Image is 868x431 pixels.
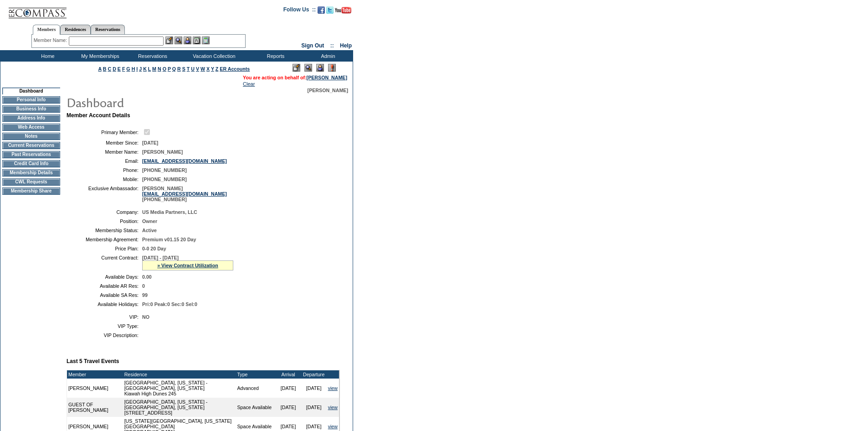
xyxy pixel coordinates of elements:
[211,66,214,72] a: Y
[70,140,139,145] td: Member Since:
[142,228,157,233] span: Active
[243,81,255,87] a: Clear
[108,66,111,72] a: C
[70,237,139,242] td: Membership Agreement:
[70,323,139,329] td: VIP Type:
[236,370,275,379] td: Type
[2,133,60,140] td: Notes
[122,66,125,72] a: F
[126,66,130,72] a: G
[206,66,210,72] a: X
[70,301,139,307] td: Available Holidays:
[73,50,125,62] td: My Memberships
[123,379,236,398] td: [GEOGRAPHIC_DATA], [US_STATE] - [GEOGRAPHIC_DATA], [US_STATE] Kiawah High Dunes 245
[2,169,60,177] td: Membership Details
[70,218,139,224] td: Position:
[193,36,200,44] img: Reservations
[142,209,197,215] span: US Media Partners, LLC
[142,140,158,145] span: [DATE]
[236,398,275,417] td: Space Available
[301,370,327,379] td: Departure
[70,177,139,182] td: Mobile:
[177,66,181,72] a: R
[21,50,73,62] td: Home
[236,379,275,398] td: Advanced
[142,186,227,202] span: [PERSON_NAME] [PHONE_NUMBER]
[165,36,173,44] img: b_edit.gif
[202,36,210,44] img: b_calculator.gif
[142,177,187,182] span: [PHONE_NUMBER]
[191,66,195,72] a: U
[2,114,60,122] td: Address Info
[125,50,178,62] td: Reservations
[187,66,190,72] a: T
[123,398,236,417] td: [GEOGRAPHIC_DATA], [US_STATE] - [GEOGRAPHIC_DATA], [US_STATE] [STREET_ADDRESS]
[67,370,123,379] td: Member
[152,66,156,72] a: M
[148,66,151,72] a: L
[142,292,148,298] span: 99
[142,246,166,251] span: 0-0 20 Day
[301,379,327,398] td: [DATE]
[328,64,336,72] img: Log Concern/Member Elevation
[70,228,139,233] td: Membership Status:
[340,42,352,49] a: Help
[142,158,227,164] a: [EMAIL_ADDRESS][DOMAIN_NAME]
[70,246,139,251] td: Price Plan:
[142,218,157,224] span: Owner
[243,75,347,80] span: You are acting on behalf of:
[67,358,119,364] b: Last 5 Travel Events
[142,237,196,242] span: Premium v01.15 20 Day
[142,149,183,155] span: [PERSON_NAME]
[113,66,116,72] a: D
[301,398,327,417] td: [DATE]
[70,255,139,270] td: Current Contract:
[178,50,248,62] td: Vacation Collection
[326,6,334,14] img: Follow us on Twitter
[142,191,227,197] a: [EMAIL_ADDRESS][DOMAIN_NAME]
[70,209,139,215] td: Company:
[184,36,191,44] img: Impersonate
[143,66,147,72] a: K
[335,7,351,14] img: Subscribe to our YouTube Channel
[70,274,139,280] td: Available Days:
[2,151,60,158] td: Past Reservations
[98,66,102,72] a: A
[139,66,142,72] a: J
[276,379,301,398] td: [DATE]
[330,42,334,49] span: ::
[172,66,176,72] a: Q
[70,292,139,298] td: Available SA Res:
[70,149,139,155] td: Member Name:
[67,379,123,398] td: [PERSON_NAME]
[142,167,187,173] span: [PHONE_NUMBER]
[335,9,351,15] a: Subscribe to our YouTube Channel
[248,50,301,62] td: Reports
[157,263,218,268] a: » View Contract Utilization
[200,66,205,72] a: W
[316,64,324,72] img: Impersonate
[142,274,152,280] span: 0.00
[70,186,139,202] td: Exclusive Ambassador:
[276,398,301,417] td: [DATE]
[301,50,353,62] td: Admin
[142,314,149,320] span: NO
[328,424,338,429] a: view
[67,112,130,119] b: Member Account Details
[136,66,138,72] a: I
[216,66,219,72] a: Z
[328,385,338,391] a: view
[91,25,125,34] a: Reservations
[326,9,334,15] a: Follow us on Twitter
[70,332,139,338] td: VIP Description:
[142,255,179,260] span: [DATE] - [DATE]
[2,96,60,104] td: Personal Info
[67,398,123,417] td: GUEST OF [PERSON_NAME]
[158,66,161,72] a: N
[318,6,325,14] img: Become our fan on Facebook
[2,105,60,113] td: Business Info
[307,75,347,80] a: [PERSON_NAME]
[318,9,325,15] a: Become our fan on Facebook
[123,370,236,379] td: Residence
[2,160,60,167] td: Credit Card Info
